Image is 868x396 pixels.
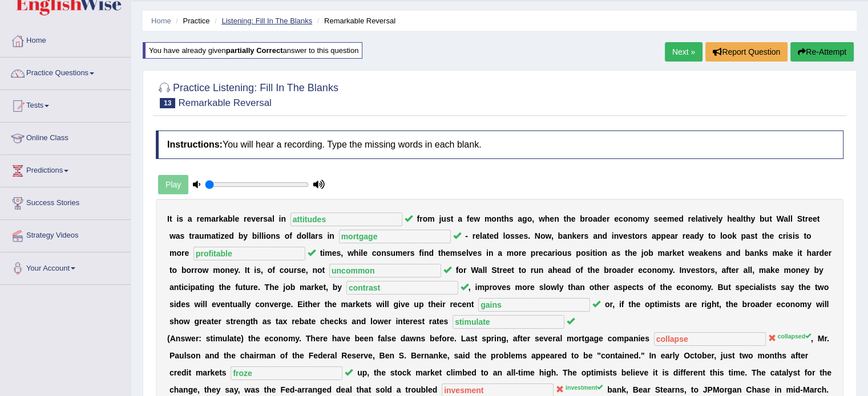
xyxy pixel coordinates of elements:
[632,231,635,240] b: t
[633,214,638,223] b: o
[503,231,505,240] b: l
[314,15,395,26] li: Remarkable Reversal
[527,214,532,223] b: o
[441,214,446,223] b: u
[663,214,667,223] b: e
[233,214,235,223] b: l
[539,248,543,258] b: e
[325,248,332,258] b: m
[675,231,677,240] b: r
[545,214,550,223] b: h
[522,214,527,223] b: g
[563,214,566,223] b: t
[281,214,286,223] b: n
[494,231,499,240] b: d
[743,214,746,223] b: t
[496,214,502,223] b: n
[741,231,746,240] b: p
[419,214,422,223] b: r
[793,231,795,240] b: i
[784,214,788,223] b: a
[665,42,703,62] a: Next »
[446,248,450,258] b: e
[285,231,290,240] b: o
[535,231,540,240] b: N
[290,213,402,226] input: blank
[727,214,732,223] b: h
[318,231,323,240] b: s
[507,248,514,258] b: m
[597,231,603,240] b: n
[501,214,504,223] b: t
[204,231,211,240] b: m
[563,231,567,240] b: a
[219,231,221,240] b: i
[475,231,480,240] b: e
[628,214,633,223] b: n
[486,248,488,258] b: i
[802,214,805,223] b: t
[176,248,181,258] b: o
[151,17,171,25] a: Home
[540,231,546,240] b: o
[195,231,199,240] b: a
[498,248,502,258] b: a
[451,214,454,223] b: t
[348,248,354,258] b: w
[211,231,216,240] b: a
[310,231,315,240] b: a
[790,42,854,62] button: Re-Attempt
[576,248,581,258] b: p
[720,231,722,240] b: l
[184,248,189,258] b: e
[783,231,786,240] b: r
[595,248,597,258] b: i
[702,214,705,223] b: t
[643,231,647,240] b: s
[239,231,244,240] b: b
[585,214,588,223] b: r
[765,231,770,240] b: h
[515,231,519,240] b: s
[204,214,211,223] b: m
[1,252,131,281] a: Your Account
[1,25,131,54] a: Home
[667,214,674,223] b: m
[422,248,424,258] b: i
[271,231,276,240] b: n
[467,214,470,223] b: f
[567,231,572,240] b: n
[143,42,362,59] div: You have already given answer to this question
[156,80,338,108] h2: Practice Listening: Fill In The Blanks
[1,90,131,119] a: Tests
[469,248,473,258] b: v
[576,231,581,240] b: e
[235,214,239,223] b: e
[169,214,172,223] b: t
[616,248,620,258] b: s
[769,214,772,223] b: t
[480,231,482,240] b: l
[320,248,323,258] b: t
[1,58,131,86] a: Practice Questions
[247,214,251,223] b: e
[623,231,628,240] b: e
[519,248,522,258] b: r
[450,248,457,258] b: m
[372,248,377,258] b: c
[160,98,175,108] span: 13
[637,214,644,223] b: m
[722,231,728,240] b: o
[562,248,567,258] b: u
[417,214,419,223] b: f
[193,247,305,260] input: blank
[363,248,368,258] b: e
[813,214,817,223] b: e
[224,231,229,240] b: e
[805,214,808,223] b: r
[788,214,790,223] b: l
[683,231,685,240] b: r
[764,214,769,223] b: u
[243,231,248,240] b: y
[760,214,765,223] b: b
